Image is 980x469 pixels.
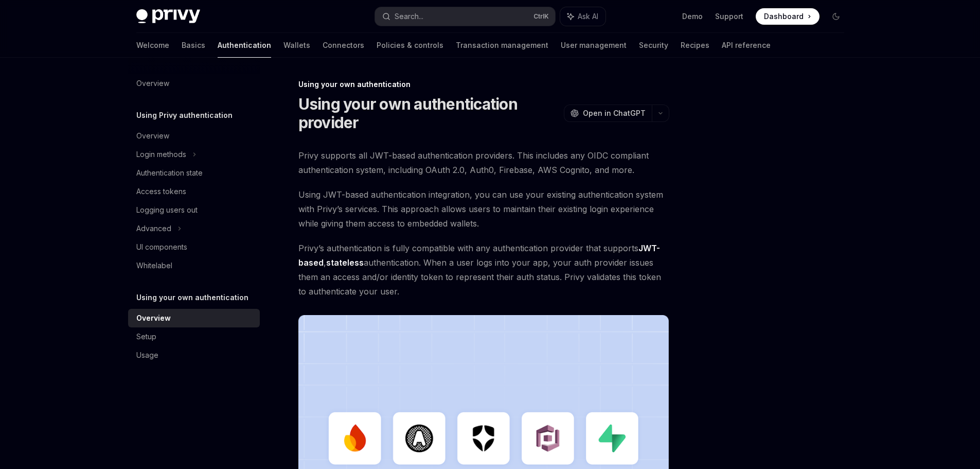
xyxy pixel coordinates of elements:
div: UI components [136,241,187,253]
div: Setup [136,331,156,343]
div: Usage [136,349,158,361]
h5: Using Privy authentication [136,109,233,121]
a: Security [639,33,668,58]
div: Whitelabel [136,259,172,272]
a: Authentication state [128,164,260,182]
a: Overview [128,74,260,93]
button: Toggle dark mode [828,8,844,25]
span: Privy supports all JWT-based authentication providers. This includes any OIDC compliant authentic... [298,148,669,177]
a: Support [715,11,743,22]
a: Whitelabel [128,256,260,275]
a: Basics [182,33,205,58]
div: Search... [395,10,423,23]
div: Login methods [136,148,186,161]
a: Authentication [218,33,271,58]
button: Open in ChatGPT [564,105,652,122]
div: Authentication state [136,167,203,179]
a: User management [561,33,627,58]
div: Using your own authentication [298,79,669,90]
a: API reference [722,33,771,58]
img: dark logo [136,9,200,24]
div: Overview [136,312,171,324]
a: stateless [326,257,364,268]
a: Overview [128,309,260,327]
a: Logging users out [128,201,260,219]
div: Overview [136,130,169,142]
span: Privy’s authentication is fully compatible with any authentication provider that supports , authe... [298,241,669,299]
div: Overview [136,77,169,90]
h1: Using your own authentication provider [298,95,560,132]
span: Open in ChatGPT [583,108,646,118]
a: Connectors [323,33,364,58]
button: Search...CtrlK [375,7,555,26]
div: Access tokens [136,185,186,198]
a: Policies & controls [377,33,443,58]
div: Logging users out [136,204,198,216]
h5: Using your own authentication [136,291,248,304]
button: Ask AI [560,7,605,26]
a: Welcome [136,33,169,58]
div: Advanced [136,222,171,235]
a: Wallets [283,33,310,58]
span: Using JWT-based authentication integration, you can use your existing authentication system with ... [298,187,669,231]
a: Recipes [681,33,709,58]
span: Ctrl K [533,12,549,21]
a: Usage [128,346,260,364]
a: Access tokens [128,182,260,201]
span: Ask AI [578,11,598,22]
a: Demo [682,11,703,22]
a: Transaction management [456,33,548,58]
a: Setup [128,327,260,346]
a: UI components [128,238,260,256]
a: Overview [128,127,260,145]
a: Dashboard [756,8,819,25]
span: Dashboard [764,11,804,22]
